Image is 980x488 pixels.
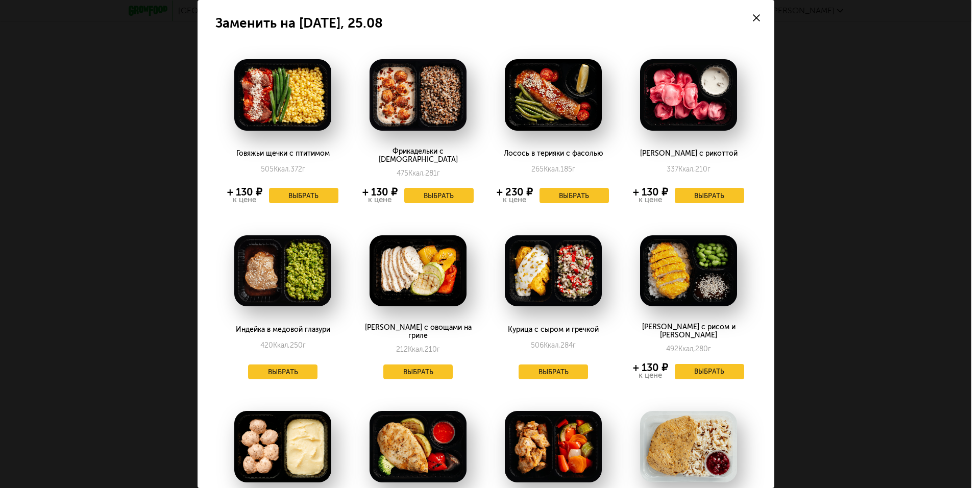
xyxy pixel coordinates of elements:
[544,341,560,350] span: Ккал,
[302,165,305,174] span: г
[544,165,560,174] span: Ккал,
[667,165,710,176] div: 337 210
[573,341,576,350] span: г
[362,188,398,196] div: + 130 ₽
[260,341,306,352] div: 420 250
[640,59,737,131] img: big_tsROXB5P9kwqKV4s.png
[397,169,440,178] div: 475 281
[234,235,331,307] img: big_BZtb2hnABZbDWl1Q.png
[274,165,290,174] span: Ккал,
[408,169,425,178] span: Ккал,
[519,364,588,380] button: Выбрать
[396,345,440,354] div: 212 210
[227,150,338,160] div: Говяжьи щечки с птитимом
[497,188,533,196] div: + 230 ₽
[633,372,668,379] div: к цене
[234,59,331,131] img: big_eDAa7AXJT8cXdYby.png
[531,165,575,176] div: 265 185
[707,165,710,174] span: г
[633,363,668,372] div: + 130 ₽
[370,59,467,131] img: big_iDMcim955OKXSaZW.png
[362,196,398,204] div: к цене
[633,188,668,196] div: + 130 ₽
[505,235,602,307] img: big_Xr6ZhdvKR9dr3erW.png
[370,235,467,307] img: big_u4gUFyGI04g4Uk5Q.png
[408,345,425,354] span: Ккал,
[303,341,306,350] span: г
[437,169,440,178] span: г
[437,345,440,354] span: г
[497,196,533,204] div: к цене
[227,326,338,336] div: Индейка в медовой глазури
[269,188,338,203] button: Выбрать
[498,150,608,160] div: Лосось в терияки с фасолью
[678,165,695,174] span: Ккал,
[633,150,744,160] div: [PERSON_NAME] с рикоттой
[362,324,473,340] div: [PERSON_NAME] с овощами на гриле
[215,18,756,29] h4: Заменить на [DATE], 25.08
[227,188,262,196] div: + 130 ₽
[666,345,711,353] div: 492 280
[362,148,473,164] div: Фрикадельки с [DEMOGRAPHIC_DATA]
[540,188,609,203] button: Выбрать
[498,326,608,336] div: Курица с сыром и гречкой
[531,341,576,352] div: 506 284
[678,345,695,353] span: Ккал,
[708,345,711,353] span: г
[404,188,474,203] button: Выбрать
[675,364,744,379] button: Выбрать
[273,341,290,350] span: Ккал,
[640,411,737,482] img: big_vMdqmmBWQ68nh7zY.png
[261,165,305,176] div: 505 372
[633,196,668,204] div: к цене
[370,411,467,482] img: big_CLtsM1X5VHbWb7Nr.png
[248,364,317,380] button: Выбрать
[675,188,744,203] button: Выбрать
[234,411,331,482] img: big_NCBp2JHghsUOpNeG.png
[640,235,737,307] img: big_2fX2LWCYjyJ3431o.png
[505,59,602,131] img: big_PWyqym2mdqCAeLXC.png
[383,364,453,380] button: Выбрать
[572,165,575,174] span: г
[505,411,602,482] img: big_TceYgiePvtiLYYAf.png
[227,196,262,204] div: к цене
[633,323,744,339] div: [PERSON_NAME] с рисом и [PERSON_NAME]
